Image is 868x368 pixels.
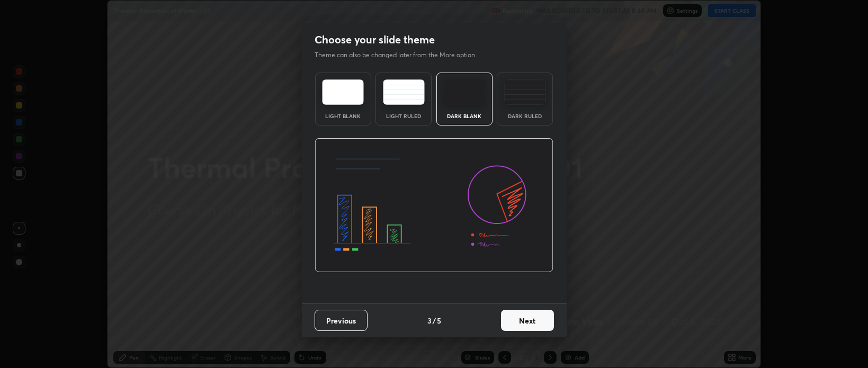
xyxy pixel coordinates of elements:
[437,315,441,326] h4: 5
[501,310,554,331] button: Next
[443,79,485,105] img: darkTheme.f0cc69e5.svg
[322,113,364,119] div: Light Blank
[433,315,436,326] h4: /
[382,113,425,119] div: Light Ruled
[315,138,553,273] img: darkThemeBanner.d06ce4a2.svg
[322,79,364,105] img: lightTheme.e5ed3b09.svg
[504,79,546,105] img: darkRuledTheme.de295e13.svg
[315,50,486,60] p: Theme can also be changed later from the More option
[427,315,432,326] h4: 3
[315,310,368,331] button: Previous
[504,113,546,119] div: Dark Ruled
[383,79,425,105] img: lightRuledTheme.5fabf969.svg
[443,113,486,119] div: Dark Blank
[315,33,435,47] h2: Choose your slide theme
